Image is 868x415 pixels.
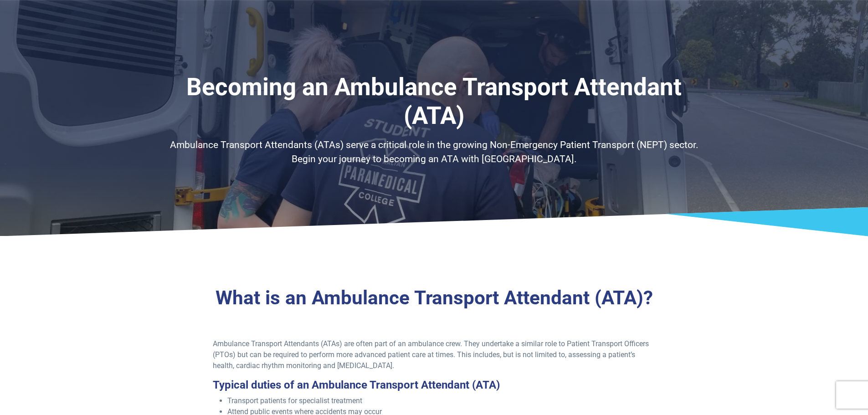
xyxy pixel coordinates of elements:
[213,379,655,392] h3: Typical duties of an Ambulance Transport Attendant (ATA)
[213,338,655,371] p: Ambulance Transport Attendants (ATAs) are often part of an ambulance crew. They undertake a simil...
[168,138,701,167] p: Ambulance Transport Attendants (ATAs) serve a critical role in the growing Non-Emergency Patient ...
[227,395,655,406] li: Transport patients for specialist treatment
[168,287,701,310] h2: What is an Ambulance Transport Attendant (ATA)?
[168,73,701,131] h1: Becoming an Ambulance Transport Attendant (ATA)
